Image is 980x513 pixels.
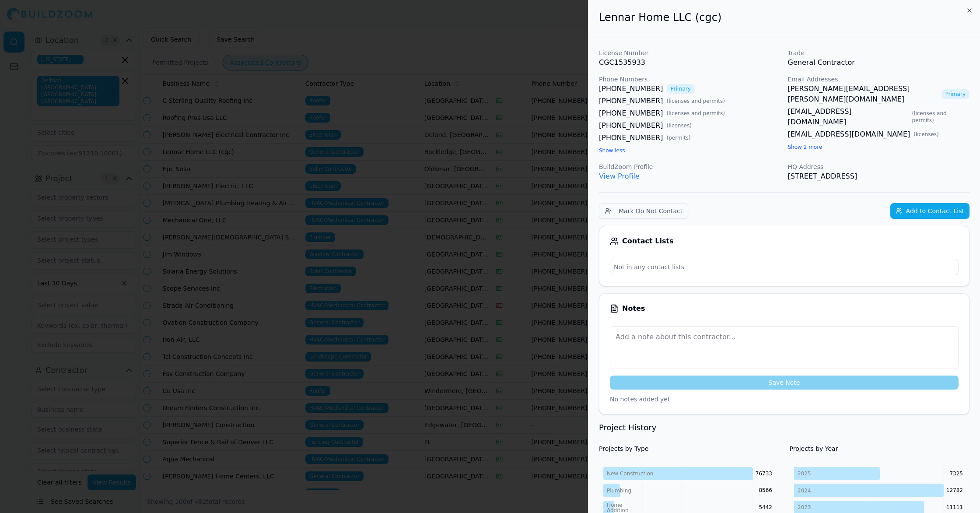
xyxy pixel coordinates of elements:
[599,57,781,68] p: CGC1535933
[941,89,969,99] span: Primary
[667,84,695,94] span: Primary
[788,144,822,151] button: Show 2 more
[599,108,663,119] a: [PHONE_NUMBER]
[890,203,969,219] button: Add to Contact List
[599,133,663,143] a: [PHONE_NUMBER]
[607,471,653,477] tspan: New Construction
[946,487,962,493] text: 12782
[759,487,772,493] text: 8566
[599,120,663,131] a: [PHONE_NUMBER]
[599,11,969,25] h2: Lennar Home LLC (cgc)
[912,110,969,124] span: ( licenses and permits )
[788,129,910,140] a: [EMAIL_ADDRESS][DOMAIN_NAME]
[610,237,959,246] div: Contact Lists
[599,162,781,171] p: BuildZoom Profile
[599,84,663,94] a: [PHONE_NUMBER]
[599,147,625,154] button: Show less
[599,444,779,453] h4: Projects by Type
[667,134,691,141] span: ( permits )
[599,49,781,57] p: License Number
[599,203,688,219] button: Mark Do Not Contact
[610,304,959,313] div: Notes
[607,502,622,508] tspan: Home
[599,75,781,84] p: Phone Numbers
[788,57,970,68] p: General Contractor
[798,488,811,494] tspan: 2024
[949,471,963,477] text: 7325
[790,444,970,453] h4: Projects by Year
[756,471,772,477] text: 76733
[788,84,938,105] a: [PERSON_NAME][EMAIL_ADDRESS][PERSON_NAME][DOMAIN_NAME]
[599,172,640,180] a: View Profile
[667,98,725,105] span: ( licenses and permits )
[607,488,631,494] tspan: Plumbing
[946,504,962,510] text: 11111
[788,75,970,84] p: Email Addresses
[798,471,811,477] tspan: 2025
[913,131,939,138] span: ( licenses )
[788,106,909,127] a: [EMAIL_ADDRESS][DOMAIN_NAME]
[788,162,970,171] p: HQ Address
[788,171,970,182] p: [STREET_ADDRESS]
[610,259,958,275] p: Not in any contact lists
[667,122,692,129] span: ( licenses )
[759,504,772,510] text: 5442
[667,110,725,117] span: ( licenses and permits )
[599,422,969,434] h3: Project History
[599,96,663,106] a: [PHONE_NUMBER]
[788,49,970,57] p: Trade
[798,504,811,510] tspan: 2023
[610,395,959,404] p: No notes added yet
